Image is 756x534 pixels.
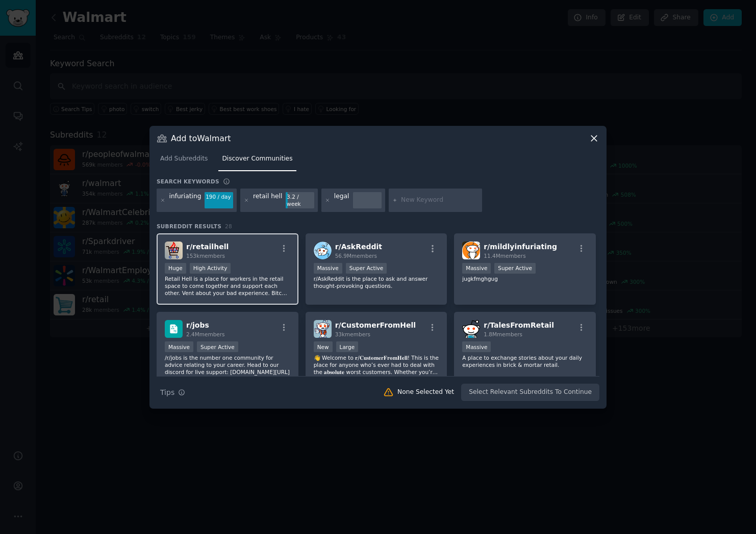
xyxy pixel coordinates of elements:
[334,192,349,208] div: legal
[186,243,229,251] span: r/ retailhell
[401,196,478,205] input: New Keyword
[494,263,536,274] div: Super Active
[335,321,416,329] span: r/ CustomerFromHell
[157,178,219,185] h3: Search keywords
[462,320,480,338] img: TalesFromRetail
[314,354,439,376] p: 👋 Welcome to 𝐫/𝐂𝐮𝐬𝐭𝐨𝐦𝐞𝐫𝐅𝐫𝐨𝐦𝐇𝐞𝐥𝐥! This is the place for anyone who’s ever had to deal with the 𝐚𝐛𝐬...
[462,275,588,282] p: jugkfmghgug
[225,223,232,229] span: 28
[171,133,231,144] h3: Add to Walmart
[314,263,342,274] div: Massive
[253,192,282,208] div: retail hell
[484,331,522,337] span: 1.8M members
[484,243,557,251] span: r/ mildlyinfuriating
[484,321,554,329] span: r/ TalesFromRetail
[160,154,208,164] span: Add Subreddits
[314,341,333,352] div: New
[222,154,292,164] span: Discover Communities
[335,253,377,259] span: 56.9M members
[346,263,387,274] div: Super Active
[286,192,314,208] div: 3.2 / week
[157,223,221,230] span: Subreddit Results
[165,263,186,274] div: Huge
[462,242,480,259] img: mildlyinfuriating
[186,253,225,259] span: 153k members
[169,192,201,208] div: infuriating
[190,263,231,274] div: High Activity
[397,388,454,397] div: None Selected Yet
[462,263,491,274] div: Massive
[484,253,525,259] span: 11.4M members
[335,243,382,251] span: r/ AskReddit
[205,192,233,201] div: 190 / day
[157,151,211,172] a: Add Subreddits
[335,331,370,337] span: 33k members
[165,354,290,376] p: /r/jobs is the number one community for advice relating to your career. Head to our discord for l...
[314,275,439,289] p: r/AskReddit is the place to ask and answer thought-provoking questions.
[165,275,290,297] p: Retail Hell is a place for workers in the retail space to come together and support each other. V...
[314,320,332,338] img: CustomerFromHell
[165,320,183,338] img: jobs
[462,341,491,352] div: Massive
[160,387,174,398] span: Tips
[197,341,238,352] div: Super Active
[314,242,332,259] img: AskReddit
[218,151,296,172] a: Discover Communities
[336,341,359,352] div: Large
[186,331,225,337] span: 2.4M members
[165,242,183,259] img: retailhell
[462,354,588,368] p: A place to exchange stories about your daily experiences in brick & mortar retail.
[186,321,209,329] span: r/ jobs
[165,341,193,352] div: Massive
[157,384,189,402] button: Tips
